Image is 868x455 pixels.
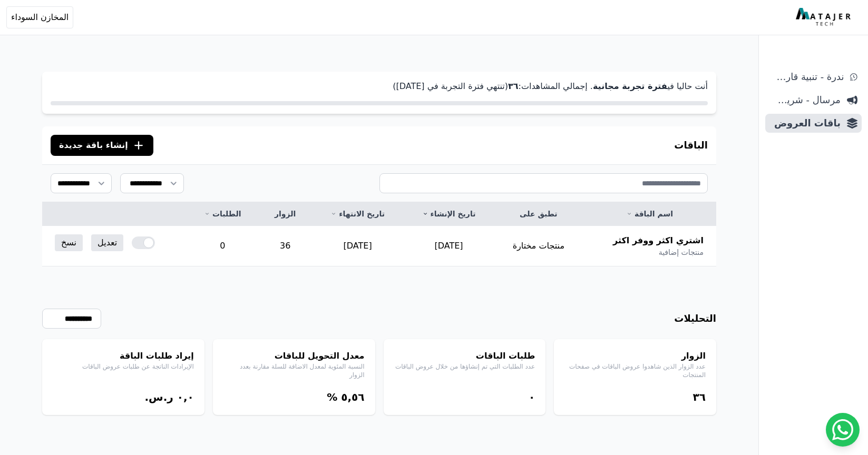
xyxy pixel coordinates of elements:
td: 36 [258,226,312,266]
bdi: ٥,٥٦ [341,391,364,403]
span: منتجات إضافية [659,247,704,258]
p: الإيرادات الناتجة عن طلبات عروض الباقات [53,362,194,371]
h3: الباقات [674,138,708,153]
h4: طلبات الباقات [394,350,535,362]
td: 0 [187,226,258,266]
a: تعديل [91,234,123,251]
span: المخازن السوداء [11,11,69,24]
h4: إيراد طلبات الباقة [53,350,194,362]
button: المخازن السوداء [6,6,73,28]
div: ۳٦ [564,390,706,404]
span: ندرة - تنبية قارب علي النفاذ [769,70,844,84]
h3: التحليلات [674,311,716,326]
p: أنت حاليا في . إجمالي المشاهدات: (تنتهي فترة التجربة في [DATE]) [51,80,708,93]
span: مرسال - شريط دعاية [769,93,841,107]
h4: معدل التحويل للباقات [223,350,365,362]
td: منتجات مختارة [494,226,583,266]
h4: الزوار [564,350,706,362]
td: [DATE] [403,226,494,266]
a: نسخ [55,234,83,251]
p: النسبة المئوية لمعدل الاضافة للسلة مقارنة بعدد الزوار [223,362,365,379]
button: إنشاء باقة جديدة [51,135,153,156]
a: الطلبات [199,209,246,219]
p: عدد الطلبات التي تم إنشاؤها من خلال عروض الباقات [394,362,535,371]
a: اسم الباقة [596,209,704,219]
span: % [327,391,337,403]
a: تاريخ الانتهاء [325,209,391,219]
span: باقات العروض [769,116,841,131]
img: MatajerTech Logo [796,8,853,27]
div: ۰ [394,390,535,404]
p: عدد الزوار الذين شاهدوا عروض الباقات في صفحات المنتجات [564,362,706,379]
td: [DATE] [312,226,403,266]
span: اشتري اكثر ووفر اكثر [613,234,704,247]
strong: ۳٦ [508,81,519,91]
span: ر.س. [144,391,173,403]
strong: فترة تجربة مجانية [593,81,667,91]
bdi: ۰,۰ [177,391,194,403]
span: إنشاء باقة جديدة [59,139,128,152]
a: تاريخ الإنشاء [416,209,481,219]
th: الزوار [258,202,312,226]
th: تطبق على [494,202,583,226]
